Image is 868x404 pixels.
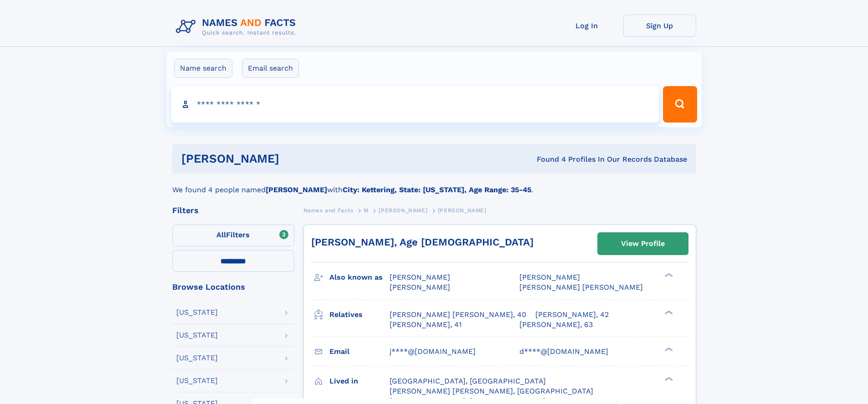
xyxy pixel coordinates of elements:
[172,174,696,195] div: We found 4 people named with .
[266,185,327,194] b: [PERSON_NAME]
[242,59,299,78] label: Email search
[329,307,390,322] h3: Relatives
[663,376,673,382] div: ❯
[519,283,643,291] span: [PERSON_NAME] [PERSON_NAME]
[172,225,294,246] label: Filters
[172,206,294,215] div: Filters
[303,205,354,216] a: Names and Facts
[663,309,673,315] div: ❯
[172,15,303,39] img: Logo Names and Facts
[329,344,390,359] h3: Email
[663,272,673,278] div: ❯
[181,153,408,164] h1: [PERSON_NAME]
[176,332,218,339] div: [US_STATE]
[172,283,294,291] div: Browse Locations
[364,205,369,216] a: M
[438,207,487,214] span: [PERSON_NAME]
[519,320,593,330] a: [PERSON_NAME], 63
[550,15,623,37] a: Log In
[343,185,531,194] b: City: Kettering, State: [US_STATE], Age Range: 35-45
[663,346,673,352] div: ❯
[329,373,390,389] h3: Lived in
[390,310,526,320] a: [PERSON_NAME] [PERSON_NAME], 40
[311,236,534,248] a: [PERSON_NAME], Age [DEMOGRAPHIC_DATA]
[176,354,218,362] div: [US_STATE]
[621,233,665,254] div: View Profile
[598,233,688,255] a: View Profile
[364,207,369,214] span: M
[390,283,450,291] span: [PERSON_NAME]
[390,387,593,395] span: [PERSON_NAME] [PERSON_NAME], [GEOGRAPHIC_DATA]
[329,270,390,285] h3: Also known as
[171,86,659,123] input: search input
[623,15,696,37] a: Sign Up
[216,230,226,239] span: All
[176,377,218,384] div: [US_STATE]
[174,59,232,78] label: Name search
[176,309,218,316] div: [US_STATE]
[663,86,697,123] button: Search Button
[390,377,546,385] span: [GEOGRAPHIC_DATA], [GEOGRAPHIC_DATA]
[379,205,427,216] a: [PERSON_NAME]
[408,154,687,164] div: Found 4 Profiles In Our Records Database
[390,320,462,330] a: [PERSON_NAME], 41
[535,310,609,320] a: [PERSON_NAME], 42
[390,273,450,281] span: [PERSON_NAME]
[379,207,427,214] span: [PERSON_NAME]
[519,273,580,281] span: [PERSON_NAME]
